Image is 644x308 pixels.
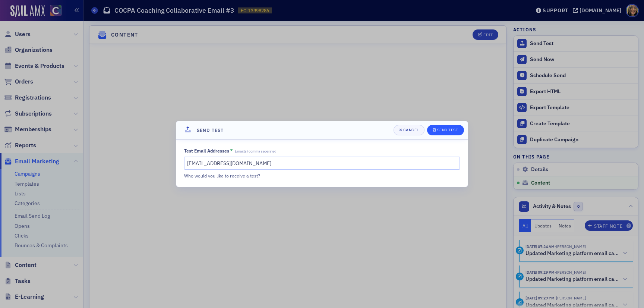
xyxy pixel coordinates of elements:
[394,125,424,135] button: Cancel
[184,148,229,154] div: Test Email Addresses
[427,125,464,135] button: Send Test
[437,128,458,132] div: Send Test
[235,149,276,154] span: Email(s) comma seperated
[230,148,233,154] abbr: This field is required
[197,127,224,133] h4: Send Test
[184,172,435,179] div: Who would you like to receive a test?
[403,128,419,132] div: Cancel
